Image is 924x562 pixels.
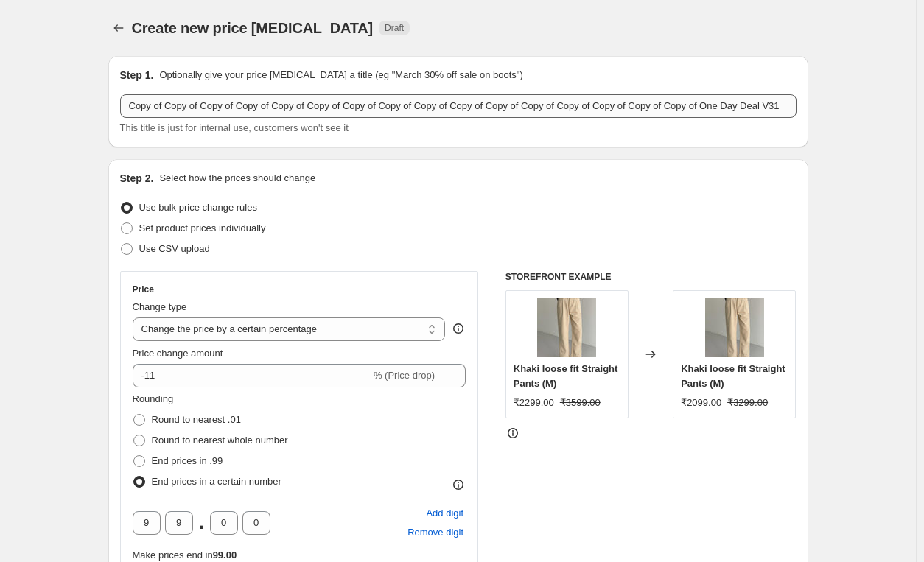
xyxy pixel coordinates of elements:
input: ﹡ [133,511,161,535]
img: avi_00002_5c0b9875-8e12-4fcf-bb3b-c03867f5a7c3_80x.jpg [537,298,596,357]
span: Set product prices individually [139,222,266,233]
span: Remove digit [407,525,463,540]
span: Rounding [133,393,174,404]
strike: ₹3299.00 [727,396,768,410]
span: End prices in a certain number [152,476,281,487]
span: Round to nearest whole number [152,435,288,446]
button: Price change jobs [108,18,129,38]
span: Use bulk price change rules [139,202,257,213]
button: Add placeholder [424,504,466,523]
b: 99.00 [213,549,237,561]
span: Round to nearest .01 [152,414,241,425]
span: Price change amount [133,348,223,359]
h2: Step 1. [120,68,154,82]
span: Create new price [MEDICAL_DATA] [132,20,374,36]
p: Optionally give your price [MEDICAL_DATA] a title (eg "March 30% off sale on boots") [159,68,522,82]
button: Remove placeholder [405,523,466,542]
h2: Step 2. [120,171,154,186]
span: % (Price drop) [374,370,435,381]
span: Make prices end in [133,549,237,561]
img: avi_00002_5c0b9875-8e12-4fcf-bb3b-c03867f5a7c3_80x.jpg [705,298,764,357]
span: Use CSV upload [139,243,210,254]
span: . [197,511,206,535]
input: 30% off holiday sale [120,94,797,118]
span: End prices in .99 [152,455,223,466]
span: Draft [385,22,404,34]
div: ₹2299.00 [514,396,554,410]
span: This title is just for internal use, customers won't see it [120,122,349,133]
div: help [451,321,466,336]
span: Khaki loose fit Straight Pants (M) [514,363,618,389]
input: ﹡ [242,511,270,535]
span: Add digit [426,506,463,521]
input: -15 [133,364,371,387]
span: Khaki loose fit Straight Pants (M) [681,363,785,389]
strike: ₹3599.00 [560,396,601,410]
div: ₹2099.00 [681,396,721,410]
h3: Price [133,284,154,295]
input: ﹡ [210,511,238,535]
p: Select how the prices should change [159,171,315,186]
span: Change type [133,301,187,312]
h6: STOREFRONT EXAMPLE [505,271,797,283]
input: ﹡ [165,511,193,535]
